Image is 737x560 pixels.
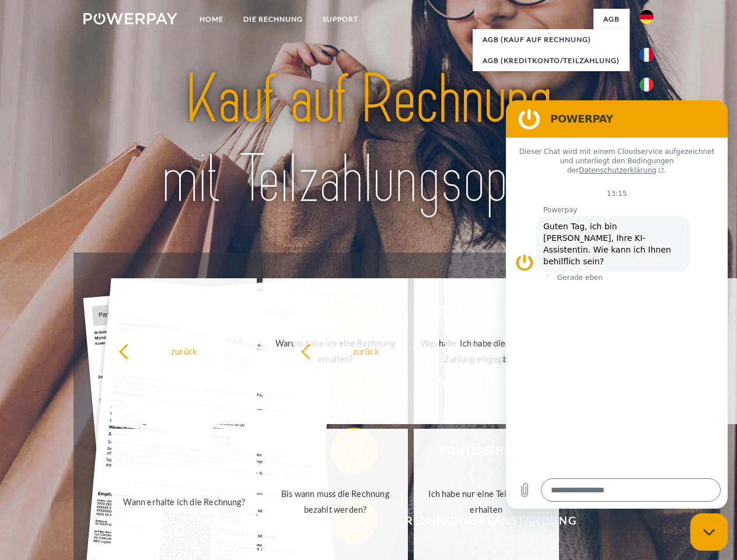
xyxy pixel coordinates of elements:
div: zurück [118,343,250,359]
img: logo-powerpay-white.svg [83,13,177,24]
div: Bis wann muss die Rechnung bezahlt werden? [270,486,401,517]
a: agb [593,9,630,30]
img: it [640,78,654,92]
div: Ich habe nur eine Teillieferung erhalten [421,486,552,517]
iframe: Messaging-Fenster [506,100,728,509]
div: zurück [301,343,432,359]
a: Home [190,9,233,30]
img: de [640,10,654,24]
img: title-powerpay_de.svg [111,56,626,223]
div: Wann erhalte ich die Rechnung? [118,494,250,509]
a: AGB (Kauf auf Rechnung) [473,29,630,50]
a: SUPPORT [313,9,368,30]
div: Warum habe ich eine Rechnung erhalten? [270,335,401,367]
a: AGB (Kreditkonto/Teilzahlung) [473,50,630,71]
a: DIE RECHNUNG [233,9,313,30]
div: Ich habe die Rechnung bereits bezahlt [452,335,583,367]
iframe: Schaltfläche zum Öffnen des Messaging-Fensters; Konversation läuft [690,513,728,551]
img: fr [640,48,654,62]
